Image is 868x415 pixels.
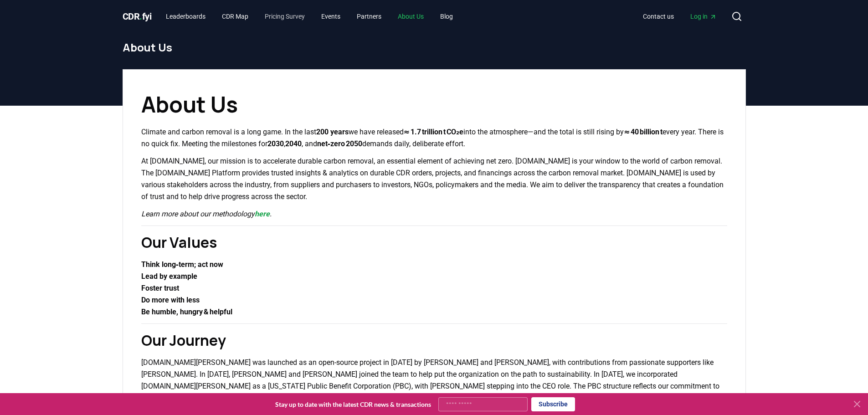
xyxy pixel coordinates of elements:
strong: ≈ 40 billion t [624,128,663,136]
strong: 2040 [285,139,302,148]
span: CDR fyi [123,11,152,22]
span: . [139,11,142,22]
strong: Do more with less [141,296,200,304]
nav: Main [159,8,460,25]
p: [DOMAIN_NAME][PERSON_NAME] was launched as an open-source project in [DATE] by [PERSON_NAME] and ... [141,357,727,404]
a: About Us [390,8,431,25]
h2: Our Journey [141,329,727,351]
strong: Foster trust [141,284,179,292]
a: Events [314,8,348,25]
a: Partners [349,8,389,25]
strong: 2030 [267,139,284,148]
a: CDR Map [215,8,256,25]
em: Learn more about our methodology . [141,210,272,218]
a: Leaderboards [159,8,213,25]
a: here [255,210,270,218]
h2: Our Values [141,231,727,253]
p: Climate and carbon removal is a long game. In the last we have released into the atmosphere—and t... [141,126,727,150]
a: Blog [433,8,460,25]
a: CDR.fyi [123,10,152,23]
p: At [DOMAIN_NAME], our mission is to accelerate durable carbon removal, an essential element of ac... [141,155,727,203]
strong: ≈ 1.7 trillion t CO₂e [404,128,463,136]
a: Contact us [636,8,681,25]
nav: Main [636,8,724,25]
strong: Lead by example [141,272,197,281]
span: Log in [690,12,717,21]
strong: Think long‑term; act now [141,260,224,269]
strong: net‑zero 2050 [317,139,363,148]
strong: 200 years [316,128,349,136]
a: Pricing Survey [257,8,312,25]
strong: Be humble, hungry & helpful [141,307,232,316]
a: Log in [683,8,724,25]
h1: About Us [141,88,727,121]
h1: About Us [123,40,746,55]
